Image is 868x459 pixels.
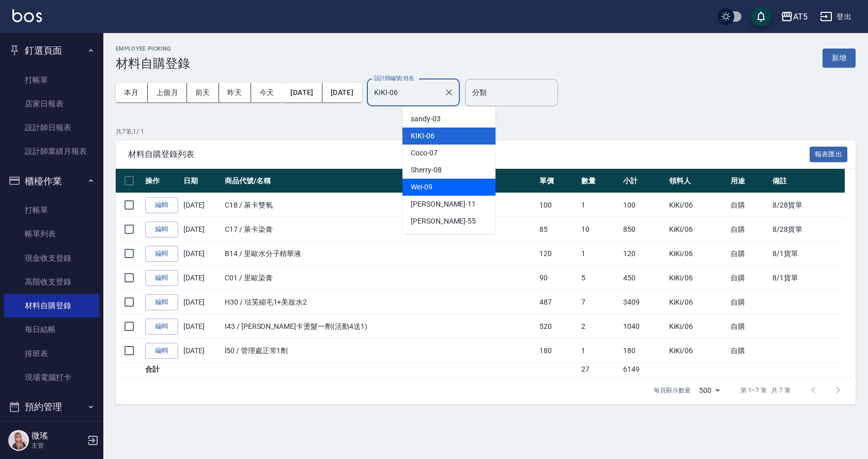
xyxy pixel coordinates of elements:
td: C17 / 萊卡染膏 [222,217,537,242]
th: 領料人 [667,169,728,193]
td: 8/28貨單 [770,217,845,242]
th: 小計 [621,169,667,193]
a: 編輯 [145,319,178,335]
a: 設計師日報表 [4,116,99,139]
a: 高階收支登錄 [4,270,99,294]
img: Logo [12,9,42,22]
button: 新增 [823,49,856,68]
td: B14 / 里歐水分子精華液 [222,242,537,266]
span: Coco -07 [411,148,438,159]
td: [DATE] [181,314,222,339]
p: 每頁顯示數量 [654,386,691,395]
label: 設計師編號/姓名 [374,74,414,82]
td: 5 [579,266,621,290]
button: 今天 [251,83,283,102]
span: Sherry -08 [411,165,442,176]
td: 180 [537,339,579,363]
a: 設計師業績月報表 [4,139,99,163]
td: I43 / [PERSON_NAME]卡燙髮一劑(活動4送1) [222,314,537,339]
td: KiKi /06 [667,290,728,314]
td: 1 [579,339,621,363]
td: KiKi /06 [667,193,728,217]
td: KiKi /06 [667,314,728,339]
td: 90 [537,266,579,290]
button: 昨天 [219,83,251,102]
span: [PERSON_NAME] -55 [411,216,476,227]
span: KIKI -06 [411,131,435,141]
a: 編輯 [145,197,178,213]
span: sandy -03 [411,114,441,124]
a: 編輯 [145,221,178,238]
h3: 材料自購登錄 [116,56,190,71]
a: 打帳單 [4,68,99,92]
td: [DATE] [181,339,222,363]
td: 180 [621,339,667,363]
button: 報表及分析 [4,420,99,447]
a: 帳單列表 [4,222,99,246]
button: 釘選頁面 [4,37,99,64]
p: 共 7 筆, 1 / 1 [116,127,856,136]
button: 上個月 [148,83,187,102]
button: 報表匯出 [810,147,848,163]
td: 120 [621,242,667,266]
td: KiKi /06 [667,242,728,266]
td: [DATE] [181,193,222,217]
td: 100 [537,193,579,217]
span: 材料自購登錄列表 [128,149,810,160]
a: 現金收支登錄 [4,246,99,270]
td: 自購 [728,339,770,363]
p: 第 1–7 筆 共 7 筆 [740,386,791,395]
button: 本月 [116,83,148,102]
td: 自購 [728,266,770,290]
a: 店家日報表 [4,92,99,116]
td: 120 [537,242,579,266]
a: 排班表 [4,342,99,366]
a: 打帳單 [4,198,99,222]
button: AT5 [777,6,812,27]
td: 自購 [728,314,770,339]
h5: 微瑤 [32,431,84,441]
td: 850 [621,217,667,242]
td: [DATE] [181,217,222,242]
td: 1 [579,242,621,266]
div: AT5 [793,10,808,23]
td: 85 [537,217,579,242]
td: H30 / 琺芙縮毛1+美妝水2 [222,290,537,314]
th: 用途 [728,169,770,193]
td: 1 [579,193,621,217]
a: 編輯 [145,246,178,262]
a: 編輯 [145,294,178,310]
td: 10 [579,217,621,242]
td: 6149 [621,363,667,376]
td: KiKi /06 [667,217,728,242]
div: 500 [695,376,724,404]
button: Clear [442,85,456,100]
th: 日期 [181,169,222,193]
th: 數量 [579,169,621,193]
td: 自購 [728,217,770,242]
td: 8/1貨單 [770,266,845,290]
button: save [751,6,771,27]
td: 8/28貨單 [770,193,845,217]
td: l50 / 管理處正常1劑 [222,339,537,363]
th: 單價 [537,169,579,193]
button: [DATE] [322,83,362,102]
button: [DATE] [282,83,322,102]
th: 備註 [770,169,845,193]
td: KiKi /06 [667,266,728,290]
td: [DATE] [181,290,222,314]
h2: Employee Picking [116,45,190,52]
td: [DATE] [181,266,222,290]
a: 編輯 [145,343,178,359]
th: 操作 [143,169,181,193]
button: 前天 [187,83,219,102]
span: Wei -09 [411,182,432,193]
td: 合計 [143,363,181,376]
button: 櫃檯作業 [4,168,99,195]
p: 主管 [32,441,84,450]
td: 3409 [621,290,667,314]
a: 每日結帳 [4,318,99,341]
td: 487 [537,290,579,314]
td: 27 [579,363,621,376]
td: 自購 [728,193,770,217]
